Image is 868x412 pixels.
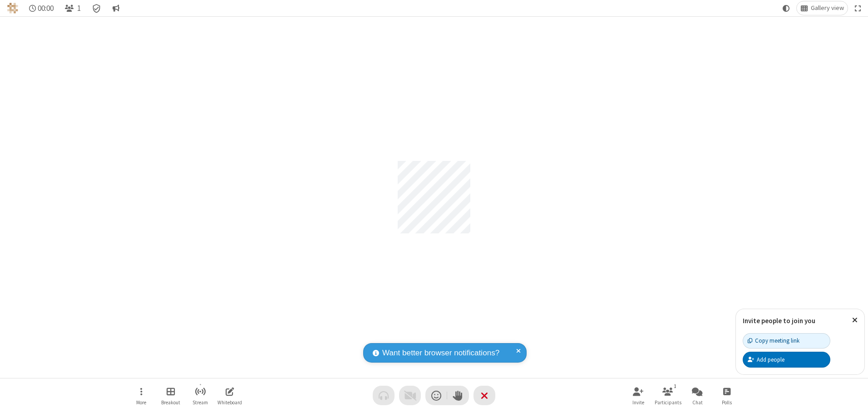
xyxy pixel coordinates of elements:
[382,347,499,359] span: Want better browser notifications?
[779,1,794,15] button: Using system theme
[108,1,123,15] button: Conversation
[77,4,81,13] span: 1
[61,1,84,15] button: Open participant list
[38,4,54,13] span: 00:00
[447,386,469,405] button: Raise hand
[671,382,679,390] div: 1
[157,383,184,408] button: Manage Breakout Rooms
[748,336,799,345] div: Copy meeting link
[655,400,681,405] span: Participants
[684,383,711,408] button: Open chat
[128,383,155,408] button: Open menu
[25,1,58,15] div: Timer
[851,1,865,15] button: Fullscreen
[399,386,421,405] button: Video
[625,383,652,408] button: Invite participants (Alt+I)
[797,1,848,15] button: Change layout
[187,383,214,408] button: Start streaming
[136,400,146,405] span: More
[743,333,830,349] button: Copy meeting link
[217,400,242,405] span: Whiteboard
[7,3,18,14] img: QA Selenium DO NOT DELETE OR CHANGE
[713,383,740,408] button: Open poll
[632,400,644,405] span: Invite
[692,400,703,405] span: Chat
[811,5,844,12] span: Gallery view
[88,1,105,15] div: Meeting details Encryption enabled
[216,383,243,408] button: Open shared whiteboard
[161,400,180,405] span: Breakout
[473,386,495,405] button: End or leave meeting
[425,386,447,405] button: Send a reaction
[192,400,208,405] span: Stream
[373,386,395,405] button: Audio problem - check your Internet connection or call by phone
[654,383,681,408] button: Open participant list
[743,352,830,367] button: Add people
[722,400,732,405] span: Polls
[743,316,815,325] label: Invite people to join you
[845,309,864,331] button: Close popover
